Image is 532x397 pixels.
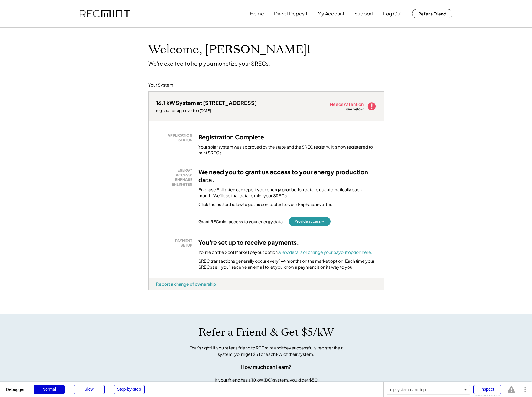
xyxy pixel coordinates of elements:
[198,258,376,270] div: SREC transactions generally occur every 1-4 months on the market option. Each time your SRECs sel...
[183,345,349,357] div: That's right! If you refer a friend to RECmint and they successfully register their system, you'l...
[148,290,168,293] div: jjjxovmd - VA Distributed
[156,281,216,287] div: Report a change of ownership
[279,249,372,255] a: View details or change your payout option here.
[241,363,291,371] div: How much can I earn?
[289,217,331,226] button: Provide access →
[473,385,501,394] div: Inspect
[412,9,452,18] button: Refer a Friend
[148,43,310,57] h1: Welcome, [PERSON_NAME]!
[34,385,65,394] div: Normal
[159,168,192,187] div: ENERGY ACCESS: ENPHASE ENLIGHTEN
[198,133,264,141] h3: Registration Complete
[198,326,334,339] h1: Refer a Friend & Get $5/kW
[156,99,257,106] div: 16.1 kW System at [STREET_ADDRESS]
[274,8,308,20] button: Direct Deposit
[198,168,376,184] h3: We need you to grant us access to your energy production data.
[473,394,501,397] div: Show responsive boxes
[198,249,372,255] div: You're on the Spot Market payout option.
[198,144,376,156] div: Your solar system was approved by the state and the SREC registry. It is now registered to mint S...
[198,202,332,208] div: Click the button below to get us connected to your Enphase inverter.
[148,60,270,67] div: We're excited to help you monetize your SRECs.
[250,8,264,20] button: Home
[383,8,402,20] button: Log Out
[330,102,364,106] div: Needs Attention
[159,133,192,143] div: APPLICATION STATUS
[387,385,470,395] div: rg-system-card-top
[159,238,192,248] div: PAYMENT SETUP
[80,10,130,18] img: recmint-logotype%403x.png
[156,108,257,113] div: registration approved on [DATE]
[6,382,25,392] div: Debugger
[318,8,344,20] button: My Account
[74,385,105,394] div: Slow
[198,219,283,224] div: Grant RECmint access to your energy data
[213,377,319,389] div: If your friend has a 10 kW (DC) system, you'd get $50 If your friend has a 30 kW (DC) system, you...
[198,238,299,246] h3: You're set up to receive payments.
[354,8,373,20] button: Support
[114,385,145,394] div: Step-by-step
[148,82,175,88] div: Your System:
[198,187,376,198] div: Enphase Enlighten can report your energy production data to us automatically each month. We'll us...
[346,107,364,112] div: see below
